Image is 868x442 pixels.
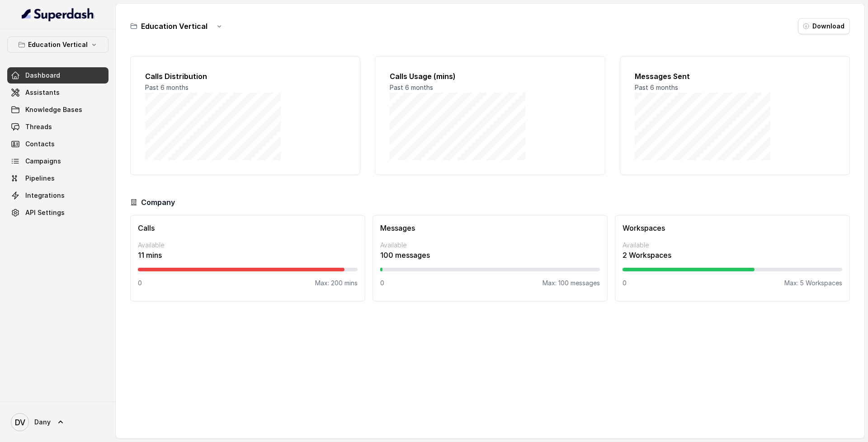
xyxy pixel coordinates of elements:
[22,7,94,22] img: light.svg
[380,250,600,261] p: 100 messages
[25,105,82,114] span: Knowledge Bases
[25,174,55,183] span: Pipelines
[7,409,108,435] a: Dany
[390,71,590,82] h2: Calls Usage (mins)
[623,279,627,288] p: 0
[7,187,108,204] a: Integrations
[7,37,108,53] button: Education Vertical
[7,205,108,221] a: API Settings
[25,88,60,97] span: Assistants
[623,241,842,250] p: Available
[25,208,65,217] span: API Settings
[138,223,358,233] h3: Calls
[7,136,108,152] a: Contacts
[7,153,108,169] a: Campaigns
[28,39,88,50] p: Education Vertical
[138,250,358,261] p: 11 mins
[138,279,142,288] p: 0
[25,191,65,200] span: Integrations
[7,119,108,135] a: Threads
[542,279,600,288] p: Max: 100 messages
[25,140,55,149] span: Contacts
[635,84,678,91] span: Past 6 months
[784,279,842,288] p: Max: 5 Workspaces
[380,279,384,288] p: 0
[623,250,842,261] p: 2 Workspaces
[145,84,189,91] span: Past 6 months
[141,197,175,208] h3: Company
[7,102,108,118] a: Knowledge Bases
[34,418,51,427] span: Dany
[390,84,433,91] span: Past 6 months
[7,84,108,101] a: Assistants
[15,418,25,427] text: DV
[145,71,345,82] h2: Calls Distribution
[380,241,600,250] p: Available
[7,67,108,84] a: Dashboard
[138,241,358,250] p: Available
[315,279,358,288] p: Max: 200 mins
[798,18,850,34] button: Download
[25,122,52,131] span: Threads
[25,71,60,80] span: Dashboard
[635,71,835,82] h2: Messages Sent
[380,223,600,233] h3: Messages
[25,157,61,166] span: Campaigns
[623,223,842,233] h3: Workspaces
[7,170,108,186] a: Pipelines
[141,21,208,32] h3: Education Vertical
